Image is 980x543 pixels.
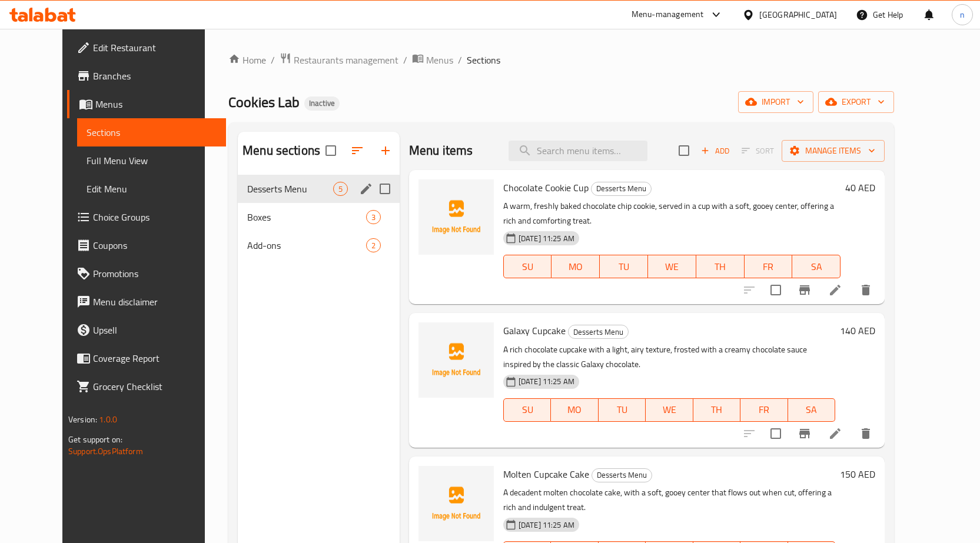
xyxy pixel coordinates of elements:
[238,170,400,264] nav: Menu sections
[93,266,217,281] span: Promotions
[852,419,880,448] button: delete
[840,466,875,482] h6: 150 AED
[960,8,965,21] span: n
[247,210,366,224] span: Boxes
[790,276,819,304] button: Branch-specific-item
[793,401,830,418] span: SA
[599,398,646,422] button: TU
[242,142,320,159] h2: Menu sections
[509,141,647,161] input: search
[67,231,226,259] a: Coupons
[696,142,734,160] button: Add
[280,52,398,68] a: Restaurants management
[698,401,736,418] span: TH
[228,53,266,67] a: Home
[696,255,745,278] button: TH
[514,233,579,244] span: [DATE] 11:25 AM
[693,398,740,422] button: TH
[367,212,380,223] span: 3
[509,401,546,418] span: SU
[828,95,885,109] span: export
[738,91,813,113] button: import
[357,180,375,198] button: edit
[818,91,894,113] button: export
[77,118,226,146] a: Sections
[93,41,217,55] span: Edit Restaurant
[343,136,371,165] span: Sort sections
[600,255,648,278] button: TU
[67,316,226,344] a: Upsell
[569,325,628,339] span: Desserts Menu
[503,398,551,422] button: SU
[792,255,841,278] button: SA
[568,325,629,339] div: Desserts Menu
[556,401,593,418] span: MO
[67,344,226,372] a: Coverage Report
[632,8,704,22] div: Menu-management
[247,238,366,252] span: Add-ons
[93,351,217,365] span: Coverage Report
[93,210,217,224] span: Choice Groups
[412,52,453,68] a: Menus
[367,240,380,251] span: 2
[503,179,589,196] span: Chocolate Cookie Cup
[67,288,226,316] a: Menu disclaimer
[334,184,347,195] span: 5
[672,138,696,163] span: Select section
[68,432,122,447] span: Get support on:
[304,96,340,111] div: Inactive
[592,468,652,482] div: Desserts Menu
[828,283,842,297] a: Edit menu item
[228,89,300,115] span: Cookies Lab
[514,376,579,387] span: [DATE] 11:25 AM
[503,199,841,228] p: A warm, freshly baked chocolate chip cookie, served in a cup with a soft, gooey center, offering ...
[646,398,693,422] button: WE
[304,98,340,108] span: Inactive
[87,125,217,139] span: Sections
[790,419,819,448] button: Branch-specific-item
[701,258,740,275] span: TH
[87,154,217,168] span: Full Menu View
[740,398,788,422] button: FR
[653,258,692,275] span: WE
[418,466,494,541] img: Molten Cupcake Cake
[93,295,217,309] span: Menu disclaimer
[67,90,226,118] a: Menus
[782,140,885,162] button: Manage items
[271,53,275,67] li: /
[503,485,835,515] p: A decadent molten chocolate cake, with a soft, gooey center that flows out when cut, offering a r...
[93,323,217,337] span: Upsell
[93,238,217,252] span: Coupons
[603,401,641,418] span: TU
[509,258,547,275] span: SU
[503,465,589,483] span: Molten Cupcake Cake
[467,53,500,67] span: Sections
[67,259,226,288] a: Promotions
[514,519,579,531] span: [DATE] 11:25 AM
[371,136,400,165] button: Add section
[699,144,731,158] span: Add
[648,255,696,278] button: WE
[650,401,688,418] span: WE
[763,421,788,446] span: Select to update
[99,412,117,427] span: 1.0.0
[592,182,651,195] span: Desserts Menu
[852,276,880,304] button: delete
[418,322,494,398] img: Galaxy Cupcake
[749,258,788,275] span: FR
[68,444,143,459] a: Support.OpsPlatform
[87,182,217,196] span: Edit Menu
[67,203,226,231] a: Choice Groups
[238,175,400,203] div: Desserts Menu5edit
[238,231,400,259] div: Add-ons2
[77,146,226,175] a: Full Menu View
[67,34,226,62] a: Edit Restaurant
[791,144,875,158] span: Manage items
[95,97,217,111] span: Menus
[552,255,600,278] button: MO
[591,182,652,196] div: Desserts Menu
[93,69,217,83] span: Branches
[503,342,835,372] p: A rich chocolate cupcake with a light, airy texture, frosted with a creamy chocolate sauce inspir...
